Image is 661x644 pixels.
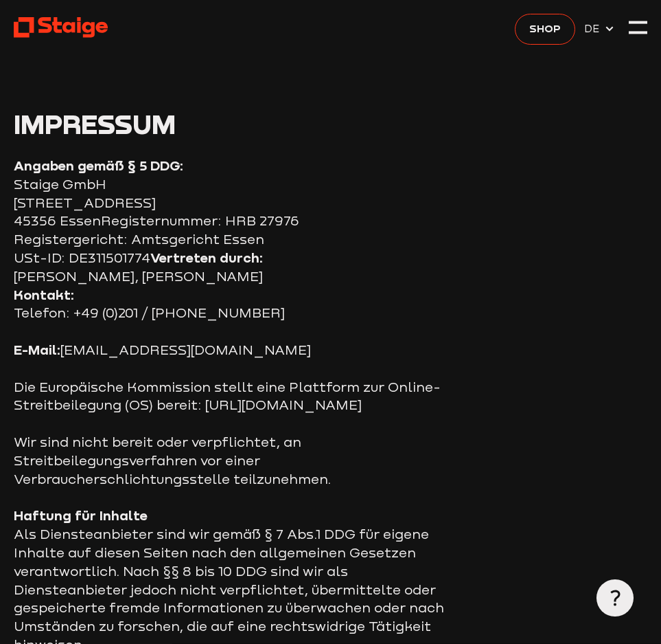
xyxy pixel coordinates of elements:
[14,342,60,357] strong: E-Mail:
[14,433,460,488] p: Wir sind nicht bereit oder verpflichtet, an Streitbeilegungsverfahren vor einer Verbraucherschlic...
[14,287,74,302] strong: Kontakt:
[515,14,575,45] a: Shop
[14,108,176,140] span: Impressum
[584,21,604,36] span: DE
[14,378,460,415] p: Die Europäische Kommission stellt eine Plattform zur Online-Streitbeilegung (OS) bereit: [URL][DO...
[14,507,148,523] strong: Haftung für Inhalte
[14,286,460,323] p: Telefon: +49 (0)201 / [PHONE_NUMBER]
[14,157,183,173] strong: Angaben gemäß § 5 DDG:
[529,21,561,36] span: Shop
[14,341,460,359] p: [EMAIL_ADDRESS][DOMAIN_NAME]
[150,249,263,265] strong: Vertreten durch:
